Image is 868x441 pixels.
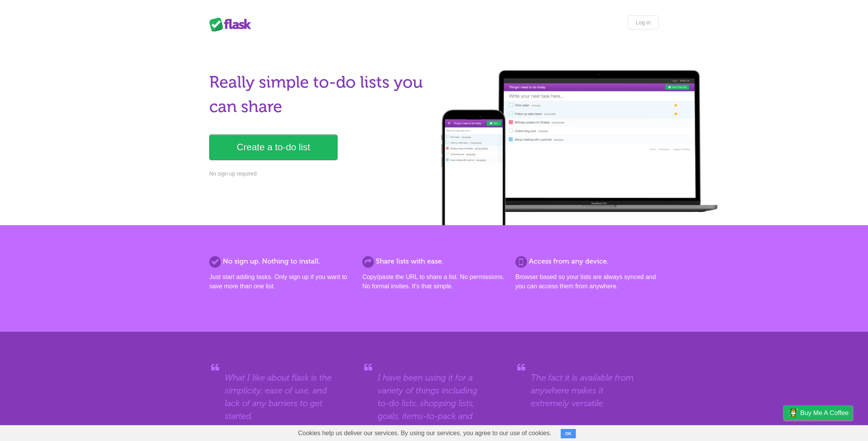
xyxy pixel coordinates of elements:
p: Copy/paste the URL to share a list. No permissions. No formal invites. It's that simple. [362,272,506,291]
p: No sign up required [209,170,429,178]
img: Buy me a coffee [788,406,798,419]
blockquote: I have been using it for a variety of things including to-do lists, shopping lists, goals, items-... [378,371,490,435]
div: Flask Lists [209,17,256,31]
button: OK [561,429,576,438]
h1: Really simple to-do lists you can share [209,70,429,119]
blockquote: The fact it is available from anywhere makes it extremely versatile. [531,371,643,410]
span: Cookies help us deliver our services. By using our services, you agree to our use of cookies. [290,425,559,441]
p: Just start adding tasks. Only sign up if you want to save more than one list. [209,272,353,291]
span: Buy me a coffee [800,406,849,420]
h2: No sign up. Nothing to install. [209,256,353,267]
a: Create a to-do list [209,134,338,160]
p: Browser based so your lists are always synced and you can access them from anywhere. [515,272,659,291]
a: Log in [628,16,659,29]
a: Buy me a coffee [784,406,852,420]
h2: Share lists with ease. [362,256,506,267]
h2: Access from any device. [515,256,659,267]
blockquote: What I like about flask is the simplicity, ease of use, and lack of any barriers to get started. [225,371,337,422]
